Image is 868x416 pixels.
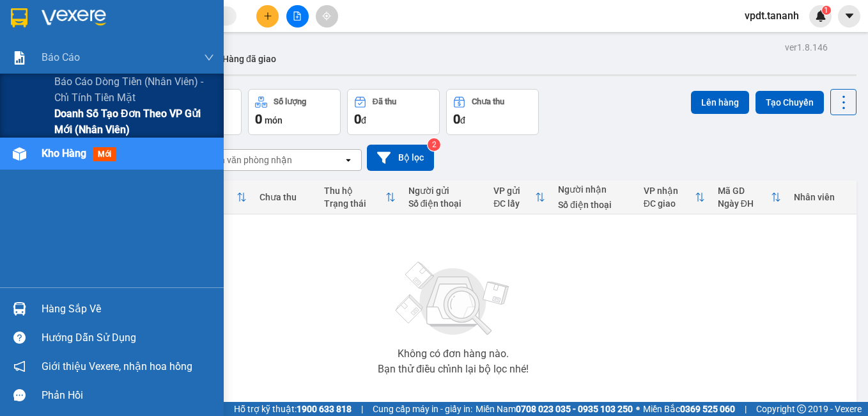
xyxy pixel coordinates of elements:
span: Hỗ trợ kỹ thuật: [234,402,352,416]
span: đ [460,115,465,125]
span: caret-down [844,10,855,22]
span: down [204,52,214,63]
span: notification [13,360,26,372]
img: svg+xml;base64,PHN2ZyBjbGFzcz0ibGlzdC1wbHVnX19zdmciIHhtbG5zPSJodHRwOi8vd3d3LnczLm9yZy8yMDAwL3N2Zy... [389,254,517,344]
span: Giới thiệu Vexere, nhận hoa hồng [42,358,192,374]
span: file-add [293,12,302,20]
span: Miền Bắc [643,402,735,416]
button: file-add [286,5,309,28]
div: Chưa thu [472,97,504,106]
th: Toggle SortBy [711,180,787,214]
div: Người gửi [408,186,481,196]
div: Số điện thoại [408,198,481,209]
span: Cung cấp máy in - giấy in: [373,402,472,416]
span: 0 [453,111,460,127]
sup: 2 [428,138,440,151]
span: Báo cáo [42,49,80,65]
div: ver 1.8.146 [785,40,828,54]
span: mới [93,147,116,161]
div: Phản hồi [42,386,214,405]
button: Bộ lọc [367,145,434,171]
span: plus [263,12,272,20]
button: Hàng đã giao [212,44,286,74]
button: Đã thu0đ [347,89,440,135]
div: Mã GD [718,186,771,196]
strong: 0369 525 060 [680,404,735,414]
button: Chưa thu0đ [446,89,539,135]
img: logo-vxr [11,8,27,28]
span: món [265,115,283,125]
div: Trạng thái [324,198,385,209]
button: Số lượng0món [248,89,341,135]
div: VP gửi [493,186,535,196]
span: | [361,402,363,416]
button: caret-down [838,5,860,28]
span: đ [361,115,366,125]
button: aim [316,5,338,28]
img: warehouse-icon [13,302,26,316]
svg: open [343,155,353,165]
div: Số điện thoại [558,200,631,210]
span: aim [322,12,331,20]
div: Ngày ĐH [718,198,771,209]
span: Báo cáo dòng tiền (nhân viên) - chỉ tính tiền mặt [54,74,214,106]
span: copyright [797,404,806,413]
span: question-circle [13,332,26,344]
th: Toggle SortBy [318,180,402,214]
div: ĐC lấy [493,198,535,209]
span: ⚪️ [636,406,640,412]
img: warehouse-icon [13,147,26,161]
div: Người nhận [558,184,631,195]
span: Kho hàng [42,147,86,159]
span: vpdt.tananh [734,8,809,24]
div: Chọn văn phòng nhận [204,154,292,166]
button: Lên hàng [691,91,749,114]
span: 1 [824,6,828,15]
span: 0 [255,111,262,127]
div: Hàng sắp về [42,300,214,319]
img: icon-new-feature [815,10,826,22]
span: message [13,389,26,401]
div: Số lượng [274,97,306,106]
sup: 1 [822,6,831,15]
span: Doanh số tạo đơn theo VP gửi mới (nhân viên) [54,106,214,138]
span: | [745,402,747,416]
div: ĐC giao [644,198,695,209]
div: Thu hộ [324,186,385,196]
span: Miền Nam [476,402,633,416]
div: Nhân viên [794,192,850,202]
img: solution-icon [13,51,26,65]
strong: 0708 023 035 - 0935 103 250 [516,404,633,414]
button: plus [256,5,279,28]
div: Chưa thu [260,192,311,202]
strong: 1900 633 818 [297,404,352,414]
div: Hướng dẫn sử dụng [42,328,214,348]
div: VP nhận [644,186,695,196]
div: Bạn thử điều chỉnh lại bộ lọc nhé! [378,364,529,374]
span: 0 [354,111,361,127]
th: Toggle SortBy [637,180,711,214]
div: Đã thu [373,97,396,106]
th: Toggle SortBy [487,180,552,214]
div: Không có đơn hàng nào. [398,349,509,359]
button: Tạo Chuyến [756,91,824,114]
